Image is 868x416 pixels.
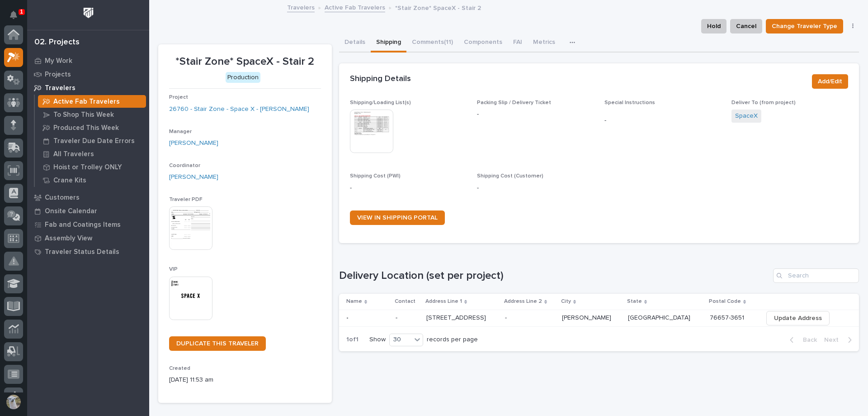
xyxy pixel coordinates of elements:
[604,100,655,105] span: Special Instructions
[27,191,149,204] a: Customers
[35,174,149,186] a: Crane Kits
[766,311,830,325] button: Update Address
[730,19,762,33] button: Cancel
[396,314,419,322] p: -
[53,137,135,145] p: Traveler Due Date Errors
[350,100,411,105] span: Shipping/Loading List(s)
[20,9,23,15] p: 1
[169,267,178,272] span: VIP
[477,100,551,105] span: Packing Slip / Delivery Ticket
[731,100,796,105] span: Deliver To (from project)
[35,148,149,160] a: All Travelers
[27,231,149,245] a: Assembly View
[226,72,260,83] div: Production
[27,81,149,95] a: Travelers
[561,296,571,306] p: City
[35,95,149,108] a: Active Fab Travelers
[176,340,259,347] span: DUPLICATE THIS TRAVELER
[528,33,561,53] button: Metrics
[707,21,721,32] span: Hold
[4,5,23,24] button: Notifications
[390,335,411,344] div: 30
[169,129,192,134] span: Manager
[350,183,467,193] p: -
[735,111,758,121] a: SpaceX
[350,173,401,179] span: Shipping Cost (PWI)
[4,392,23,411] button: users-avatar
[783,336,821,344] button: Back
[53,124,119,132] p: Produced This Week
[325,2,385,12] a: Active Fab Travelers
[339,310,859,326] tr: -- -[STREET_ADDRESS][STREET_ADDRESS] -- [PERSON_NAME][PERSON_NAME] [GEOGRAPHIC_DATA][GEOGRAPHIC_D...
[508,33,528,53] button: FAI
[80,5,97,21] img: Workspace Logo
[395,2,481,12] p: *Stair Zone* SpaceX - Stair 2
[346,296,362,306] p: Name
[357,215,438,221] span: VIEW IN SHIPPING PORTAL
[35,121,149,134] a: Produced This Week
[477,110,594,119] p: -
[627,296,642,306] p: State
[169,95,188,100] span: Project
[797,336,817,344] span: Back
[53,163,122,172] p: Hoist or Trolley ONLY
[45,71,71,79] p: Projects
[395,296,415,306] p: Contact
[406,33,458,53] button: Comments (11)
[812,74,848,89] button: Add/Edit
[27,218,149,231] a: Fab and Coatings Items
[35,108,149,121] a: To Shop This Week
[287,2,315,12] a: Travelers
[53,177,86,185] p: Crane Kits
[346,312,350,322] p: -
[45,248,119,256] p: Traveler Status Details
[339,33,371,53] button: Details
[425,296,462,306] p: Address Line 1
[339,329,366,351] p: 1 of 1
[53,111,114,119] p: To Shop This Week
[369,336,386,344] p: Show
[773,268,859,283] input: Search
[505,312,509,322] p: -
[53,150,94,158] p: All Travelers
[350,210,445,225] a: VIEW IN SHIPPING PORTAL
[169,366,190,371] span: Created
[45,221,121,229] p: Fab and Coatings Items
[458,33,508,53] button: Components
[824,336,844,344] span: Next
[53,98,120,106] p: Active Fab Travelers
[339,269,770,282] h1: Delivery Location (set per project)
[604,116,721,125] p: -
[35,134,149,147] a: Traveler Due Date Errors
[562,312,613,322] p: [PERSON_NAME]
[169,375,321,385] p: [DATE] 11:53 am
[426,312,488,322] p: [STREET_ADDRESS]
[35,161,149,173] a: Hoist or Trolley ONLY
[350,74,411,84] h2: Shipping Details
[766,19,843,33] button: Change Traveler Type
[477,173,543,179] span: Shipping Cost (Customer)
[169,197,203,202] span: Traveler PDF
[709,296,741,306] p: Postal Code
[45,84,75,92] p: Travelers
[169,55,321,68] p: *Stair Zone* SpaceX - Stair 2
[169,105,309,114] a: 26760 - Stair Zone - Space X - [PERSON_NAME]
[169,172,218,182] a: [PERSON_NAME]
[45,194,80,202] p: Customers
[45,234,92,243] p: Assembly View
[774,313,822,324] span: Update Address
[818,76,842,87] span: Add/Edit
[27,67,149,81] a: Projects
[736,21,756,32] span: Cancel
[169,139,218,148] a: [PERSON_NAME]
[27,204,149,218] a: Onsite Calendar
[427,336,478,344] p: records per page
[11,11,23,25] div: Notifications1
[504,296,542,306] p: Address Line 2
[371,33,406,53] button: Shipping
[169,336,266,351] a: DUPLICATE THIS TRAVELER
[477,183,594,193] p: -
[27,245,149,258] a: Traveler Status Details
[34,38,80,48] div: 02. Projects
